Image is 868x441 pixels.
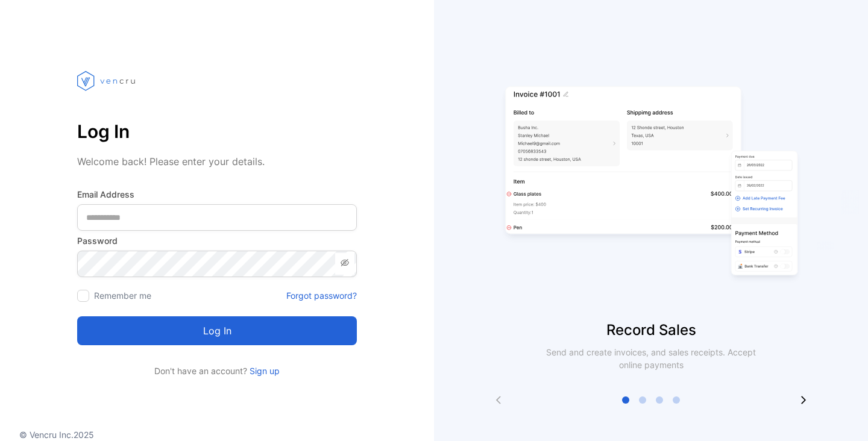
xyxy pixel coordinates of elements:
[77,48,137,113] img: vencru logo
[77,364,357,377] p: Don't have an account?
[77,234,357,247] label: Password
[247,366,280,376] a: Sign up
[535,346,767,371] p: Send and create invoices, and sales receipts. Accept online payments
[77,154,357,169] p: Welcome back! Please enter your details.
[77,188,357,201] label: Email Address
[500,48,802,319] img: slider image
[77,316,357,345] button: Log in
[77,117,357,146] p: Log In
[286,289,357,302] a: Forgot password?
[434,319,868,341] p: Record Sales
[94,290,151,301] label: Remember me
